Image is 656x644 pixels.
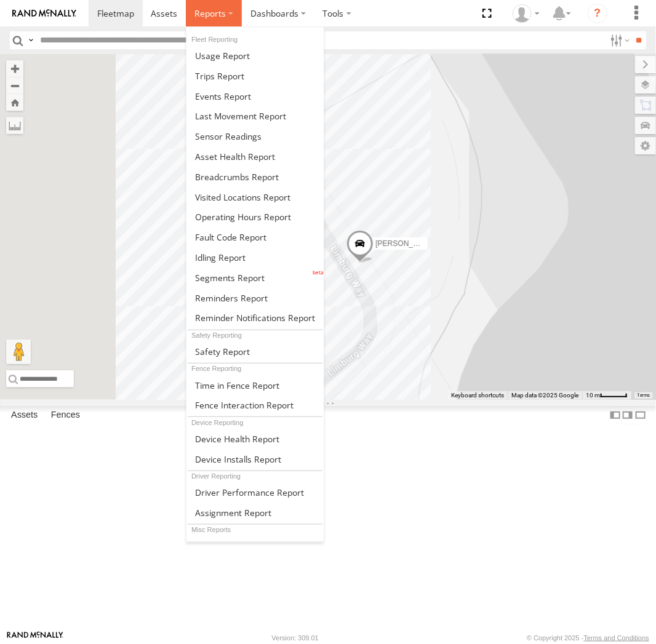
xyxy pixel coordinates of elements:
a: Trips Report [186,66,324,86]
span: [PERSON_NAME] [376,240,437,248]
a: Device Installs Report [186,449,324,469]
div: © Copyright 2025 - [527,634,649,642]
a: Asset Operating Hours Report [186,207,324,227]
button: Zoom out [6,77,23,94]
button: Map Scale: 10 m per 41 pixels [582,391,631,400]
button: Drag Pegman onto the map to open Street View [6,340,31,364]
label: Dock Summary Table to the Right [622,406,634,424]
a: Breadcrumbs Report [186,167,324,187]
i: ? [588,4,607,23]
label: Hide Summary Table [634,406,647,424]
label: Fences [45,407,86,424]
a: Safety Report [186,341,324,362]
label: Search Filter Options [606,31,632,49]
a: Full Events Report [186,86,324,106]
button: Zoom in [6,60,23,77]
a: Terms (opens in new tab) [638,393,650,398]
a: Device Health Report [186,429,324,449]
a: Assignment Report [186,503,324,523]
label: Assets [5,407,44,424]
a: Last Movement Report [186,106,324,126]
button: Keyboard shortcuts [451,391,504,400]
a: Visited Locations Report [186,187,324,207]
label: Measure [6,117,23,134]
div: Version: 309.01 [272,634,319,642]
button: Zoom Home [6,94,23,111]
a: Visit our Website [7,632,63,644]
label: Dock Summary Table to the Left [609,406,622,424]
a: Driver Performance Report [186,482,324,503]
a: Terms and Conditions [584,634,649,642]
div: Helen Mason [508,4,544,23]
a: Fault Code Report [186,227,324,247]
span: Map data ©2025 Google [511,392,578,399]
img: rand-logo.svg [12,9,76,18]
a: Asset Health Report [186,146,324,167]
label: Map Settings [635,137,656,154]
a: Time in Fences Report [186,375,324,396]
span: 10 m [586,392,600,399]
a: Reminders Report [186,288,324,308]
a: Idling Report [186,247,324,268]
a: Scheduled Reports [186,536,324,557]
a: Sensor Readings [186,126,324,146]
a: Usage Report [186,46,324,66]
a: Service Reminder Notifications Report [186,308,324,328]
a: Fence Interaction Report [186,395,324,415]
label: Search Query [26,31,36,49]
a: Segments Report [186,268,324,288]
